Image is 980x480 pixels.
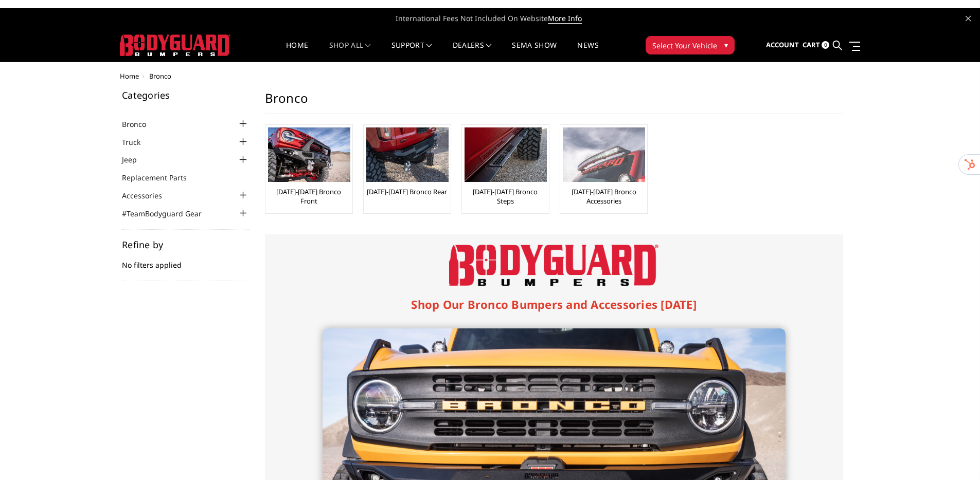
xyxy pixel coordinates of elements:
[149,71,171,81] span: Bronco
[122,240,250,281] div: No filters applied
[465,187,546,206] a: [DATE]-[DATE] Bronco Steps
[724,40,728,50] span: ▾
[367,187,447,196] a: [DATE]-[DATE] Bronco Rear
[803,31,829,59] a: Cart 0
[548,13,582,24] a: More Info
[766,40,799,49] span: Account
[453,42,492,62] a: Dealers
[122,137,153,147] a: Truck
[122,154,150,165] a: Jeep
[265,90,843,114] h1: Bronco
[512,42,557,62] a: SEMA Show
[577,42,598,62] a: News
[652,40,717,51] span: Select Your Vehicle
[323,296,786,313] h1: Shop Our Bronco Bumpers and Accessories [DATE]
[822,41,829,49] span: 0
[646,36,735,54] button: Select Your Vehicle
[122,90,250,100] h5: Categories
[122,190,175,201] a: Accessories
[803,40,820,49] span: Cart
[122,240,250,249] h5: Refine by
[122,172,200,183] a: Replacement Parts
[766,31,799,59] a: Account
[286,42,308,62] a: Home
[449,245,658,286] img: Bodyguard Bumpers Logo
[268,187,350,206] a: [DATE]-[DATE] Bronco Front
[929,431,980,480] iframe: Chat Widget
[120,8,861,29] span: International Fees Not Included On Website
[329,42,371,62] a: shop all
[122,119,159,130] a: Bronco
[563,187,645,206] a: [DATE]-[DATE] Bronco Accessories
[120,34,230,56] img: BODYGUARD BUMPERS
[122,208,215,219] a: #TeamBodyguard Gear
[120,71,139,81] a: Home
[391,42,432,62] a: Support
